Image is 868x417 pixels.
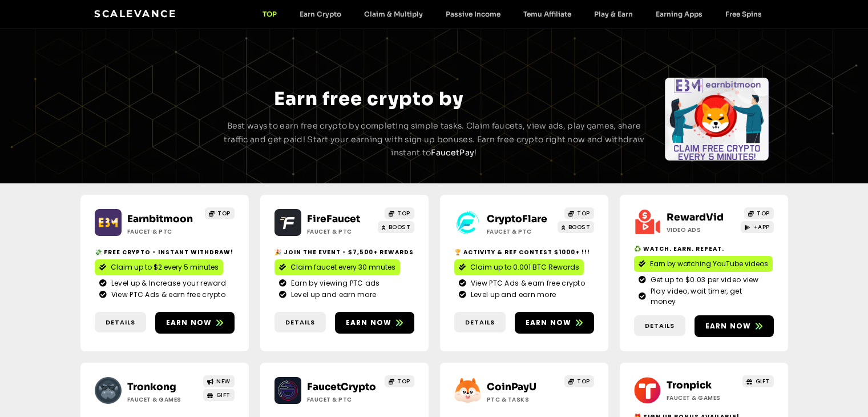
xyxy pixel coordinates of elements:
[665,78,769,161] div: Slides
[307,213,360,225] a: FireFaucet
[285,318,315,327] span: Details
[470,262,579,272] span: Claim up to 0.001 BTC Rewards
[454,312,506,333] a: Details
[290,262,395,272] span: Claim faucet every 30 mnutes
[634,256,773,272] a: Earn by watching YouTube videos
[742,375,774,387] a: GIFT
[216,391,231,399] span: GIFT
[714,10,773,18] a: Free Spins
[650,259,768,269] span: Earn by watching YouTube videos
[106,318,135,327] span: Details
[378,221,414,233] a: BOOST
[203,389,235,401] a: GIFT
[634,244,774,253] h2: ♻️ Watch. Earn. Repeat.
[512,10,583,18] a: Temu Affiliate
[648,286,769,307] span: Play video, wait timer, get money
[274,259,400,275] a: Claim faucet every 30 mnutes
[307,381,376,393] a: FaucetCrypto
[222,119,647,160] p: Best ways to earn free crypto by completing simple tasks. Claim faucets, view ads, play games, sh...
[564,375,594,387] a: TOP
[397,377,410,386] span: TOP
[385,207,414,219] a: TOP
[95,259,223,275] a: Claim up to $2 every 5 minutes
[155,312,235,334] a: Earn now
[274,312,326,333] a: Details
[274,87,463,110] span: Earn free crypto by
[434,10,512,18] a: Passive Income
[335,312,414,334] a: Earn now
[644,10,714,18] a: Earning Apps
[526,318,572,328] span: Earn now
[515,312,594,334] a: Earn now
[487,213,547,225] a: CryptoFlare
[468,290,556,300] span: Level up and earn more
[756,377,770,386] span: GIFT
[667,379,712,391] a: Tronpick
[203,375,235,387] a: NEW
[127,395,199,404] h2: Faucet & Games
[667,211,724,223] a: RewardVid
[634,315,685,336] a: Details
[288,10,353,18] a: Earn Crypto
[99,78,203,161] div: Slides
[583,10,644,18] a: Play & Earn
[705,321,752,331] span: Earn now
[251,10,288,18] a: TOP
[346,318,392,328] span: Earn now
[757,209,770,218] span: TOP
[95,248,235,256] h2: 💸 Free crypto - Instant withdraw!
[307,227,378,236] h2: Faucet & PTC
[288,278,380,288] span: Earn by viewing PTC ads
[385,375,414,387] a: TOP
[754,223,770,231] span: +APP
[307,395,378,404] h2: Faucet & PTC
[667,226,738,234] h2: Video ads
[127,227,199,236] h2: Faucet & PTC
[564,207,594,219] a: TOP
[568,223,591,231] span: BOOST
[95,312,146,333] a: Details
[389,223,411,231] span: BOOST
[108,290,225,300] span: View PTC Ads & earn free crypto
[577,209,590,218] span: TOP
[558,221,594,233] a: BOOST
[94,8,176,19] a: Scalevance
[127,213,193,225] a: Earnbitmoon
[487,395,558,404] h2: ptc & Tasks
[353,10,434,18] a: Claim & Multiply
[648,275,759,285] span: Get up to $0.03 per video view
[166,318,212,328] span: Earn now
[667,394,738,402] h2: Faucet & Games
[274,248,414,256] h2: 🎉 Join the event - $7,500+ Rewards
[645,321,675,331] span: Details
[397,209,410,218] span: TOP
[744,207,774,219] a: TOP
[127,381,176,393] a: Tronkong
[431,147,474,158] a: FaucetPay
[487,227,558,236] h2: Faucet & PTC
[205,207,235,219] a: TOP
[695,315,774,337] a: Earn now
[577,377,590,386] span: TOP
[741,221,774,233] a: +APP
[454,259,584,275] a: Claim up to 0.001 BTC Rewards
[108,278,226,288] span: Level up & Increase your reward
[454,248,594,256] h2: 🏆 Activity & ref contest $1000+ !!!
[111,262,219,272] span: Claim up to $2 every 5 minutes
[251,10,773,18] nav: Menu
[217,209,231,218] span: TOP
[468,278,585,288] span: View PTC Ads & earn free crypto
[465,318,495,327] span: Details
[216,377,231,386] span: NEW
[487,381,536,393] a: CoinPayU
[288,290,377,300] span: Level up and earn more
